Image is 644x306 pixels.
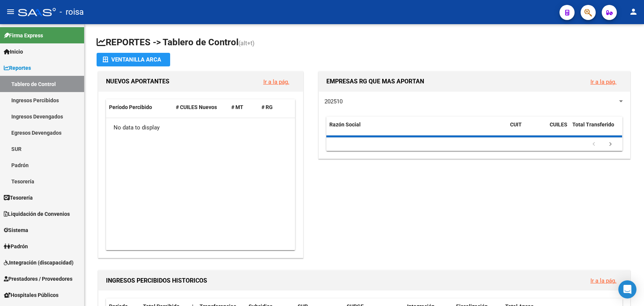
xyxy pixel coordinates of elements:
span: Firma Express [4,31,43,40]
span: (alt+t) [238,40,255,47]
mat-icon: menu [6,7,15,16]
span: CUIT [510,121,522,128]
span: Hospitales Públicos [4,291,58,299]
span: Padrón [4,242,28,251]
span: Sistema [4,226,28,234]
button: Ventanilla ARCA [97,53,170,66]
span: EMPRESAS RG QUE MAS APORTAN [326,78,424,85]
a: Ir a la pág. [590,78,616,85]
span: Razón Social [329,121,361,128]
span: Liquidación de Convenios [4,210,70,218]
span: Inicio [4,48,23,56]
div: Ventanilla ARCA [103,53,164,66]
datatable-header-cell: # CUILES Nuevos [173,99,228,115]
datatable-header-cell: # RG [258,99,289,115]
span: 202510 [324,98,343,105]
mat-icon: person [629,7,638,16]
span: INGRESOS PERCIBIDOS HISTORICOS [106,277,207,284]
span: Integración (discapacidad) [4,258,74,267]
span: NUEVOS APORTANTES [106,78,169,85]
span: - roisa [60,4,84,20]
datatable-header-cell: Razón Social [326,117,507,141]
button: Ir a la pág. [584,75,622,89]
datatable-header-cell: Período Percibido [106,99,173,115]
div: No data to display [106,118,295,137]
datatable-header-cell: Total Transferido [569,117,622,141]
span: # MT [231,104,243,110]
span: CUILES [550,121,567,128]
span: # CUILES Nuevos [176,104,217,110]
span: Tesorería [4,194,33,202]
datatable-header-cell: CUILES [547,117,569,141]
h1: REPORTES -> Tablero de Control [97,36,632,49]
a: go to next page [603,140,618,149]
datatable-header-cell: CUIT [507,117,547,141]
span: Prestadores / Proveedores [4,275,72,283]
button: Ir a la pág. [584,274,622,288]
span: # RG [261,104,273,110]
span: Total Transferido [572,121,614,128]
a: Ir a la pág. [590,277,616,284]
span: Reportes [4,64,31,72]
datatable-header-cell: # MT [228,99,258,115]
a: go to previous page [587,140,601,149]
a: Ir a la pág. [263,78,289,85]
span: Período Percibido [109,104,152,110]
button: Ir a la pág. [257,75,295,89]
div: Open Intercom Messenger [618,280,636,298]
